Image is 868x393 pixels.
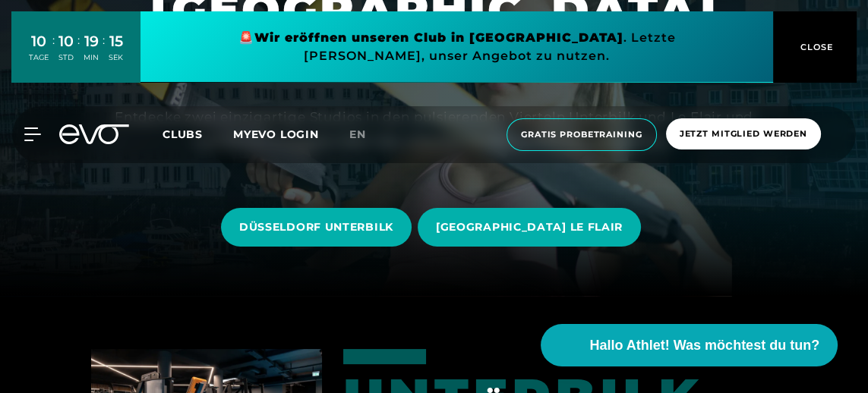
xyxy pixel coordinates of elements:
[221,196,418,258] a: DÜSSELDORF UNTERBILK
[103,32,105,72] div: :
[521,128,642,141] span: Gratis Probetraining
[163,127,203,141] span: Clubs
[52,32,55,72] div: :
[589,335,819,356] span: Hallo Athlet! Was möchtest du tun?
[418,196,647,258] a: [GEOGRAPHIC_DATA] LE FLAIR
[239,219,393,235] span: DÜSSELDORF UNTERBILK
[661,118,825,151] a: Jetzt Mitglied werden
[58,52,74,63] div: STD
[773,11,857,83] button: CLOSE
[436,219,623,235] span: [GEOGRAPHIC_DATA] LE FLAIR
[349,127,366,141] span: en
[797,40,834,54] span: CLOSE
[680,127,807,140] span: Jetzt Mitglied werden
[58,30,74,52] div: 10
[77,32,80,72] div: :
[349,126,384,143] a: en
[109,52,123,63] div: SEK
[163,127,233,141] a: Clubs
[109,30,123,52] div: 15
[84,52,99,63] div: MIN
[29,52,49,63] div: TAGE
[541,324,838,366] button: Hallo Athlet! Was möchtest du tun?
[233,127,319,141] a: MYEVO LOGIN
[29,30,49,52] div: 10
[84,30,99,52] div: 19
[502,118,661,151] a: Gratis Probetraining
